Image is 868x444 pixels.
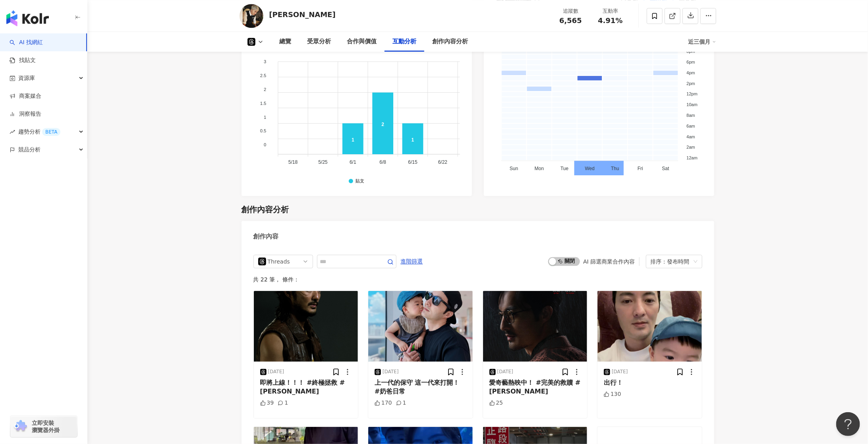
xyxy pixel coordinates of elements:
div: 總覽 [280,37,292,47]
a: 商案媒合 [10,92,41,100]
tspan: 1 [264,115,266,120]
div: 合作與價值 [347,37,377,47]
div: 創作內容分析 [242,204,289,215]
tspan: 6pm [686,60,695,64]
div: 即將上線！！！ #終極拯救 #[PERSON_NAME] [260,378,352,396]
div: 愛奇藝熱映中！ #完美的救贖 #[PERSON_NAME] [489,378,581,396]
tspan: 6am [686,124,695,128]
tspan: 2 [264,87,266,92]
span: 競品分析 [18,141,41,159]
tspan: 8am [686,113,695,118]
tspan: Sun [510,166,518,171]
tspan: 2pm [686,81,695,86]
div: [DATE] [497,368,514,375]
img: post-image [368,291,473,362]
a: searchAI 找網紅 [10,39,43,47]
div: 追蹤數 [556,7,586,15]
tspan: Sat [662,166,669,171]
tspan: 0 [264,143,266,147]
div: AI 篩選商業合作內容 [583,258,635,265]
tspan: 6/15 [408,159,418,165]
iframe: Help Scout Beacon - Open [836,412,860,436]
div: 39 [260,399,274,407]
span: 進階篩選 [401,255,423,268]
tspan: Mon [534,166,543,171]
tspan: 5/18 [288,159,298,165]
tspan: 6/1 [350,159,356,165]
div: 上一代的保守 這一代來打開！ #奶爸日常 [375,378,466,396]
tspan: 5/25 [318,159,328,165]
div: 1 [278,399,288,407]
div: 170 [375,399,392,407]
div: 近三個月 [688,35,716,48]
tspan: 2am [686,145,695,149]
tspan: 0.5 [260,129,266,134]
tspan: 6/8 [379,159,386,165]
a: 找貼文 [10,56,36,64]
div: 貼文 [356,179,364,184]
img: post-image [597,291,702,362]
span: 趨勢分析 [18,123,60,141]
div: 創作內容分析 [433,37,468,47]
div: 25 [489,399,503,407]
span: 資源庫 [18,69,35,87]
tspan: 10am [686,102,698,107]
img: KOL Avatar [240,4,263,28]
button: 進階篩選 [400,255,423,268]
div: 受眾分析 [307,37,331,47]
div: 130 [604,390,621,398]
span: 6,565 [559,16,582,25]
span: 4.91% [598,17,622,25]
tspan: 4pm [686,70,695,75]
tspan: 12pm [686,92,698,97]
tspan: 4am [686,134,695,139]
div: [DATE] [383,368,399,375]
tspan: 1.5 [260,101,266,106]
div: 1 [396,399,406,407]
div: 出行！ [604,378,696,387]
tspan: 3 [264,59,266,64]
tspan: 6/22 [438,159,447,165]
div: 共 22 筆 ， 條件： [253,276,702,283]
div: 互動分析 [393,37,417,47]
tspan: 2.5 [260,73,266,78]
tspan: Thu [611,166,619,171]
div: [DATE] [268,368,284,375]
img: post-image [483,291,588,362]
img: post-image [254,291,358,362]
img: chrome extension [13,420,28,433]
div: [DATE] [612,368,628,375]
div: 排序：發布時間 [651,255,690,268]
div: 創作內容 [253,232,279,241]
span: 立即安裝 瀏覽器外掛 [32,419,60,434]
span: rise [10,129,15,135]
div: Threads [268,255,294,268]
tspan: Fri [638,166,643,171]
div: 互動率 [595,7,626,15]
tspan: 8pm [686,49,695,54]
div: BETA [42,128,60,136]
a: chrome extension立即安裝 瀏覽器外掛 [10,416,77,437]
tspan: Wed [585,166,594,171]
tspan: 12am [686,155,698,160]
tspan: Tue [560,166,568,171]
div: [PERSON_NAME] [269,10,336,19]
img: logo [6,10,49,26]
a: 洞察報告 [10,110,41,118]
